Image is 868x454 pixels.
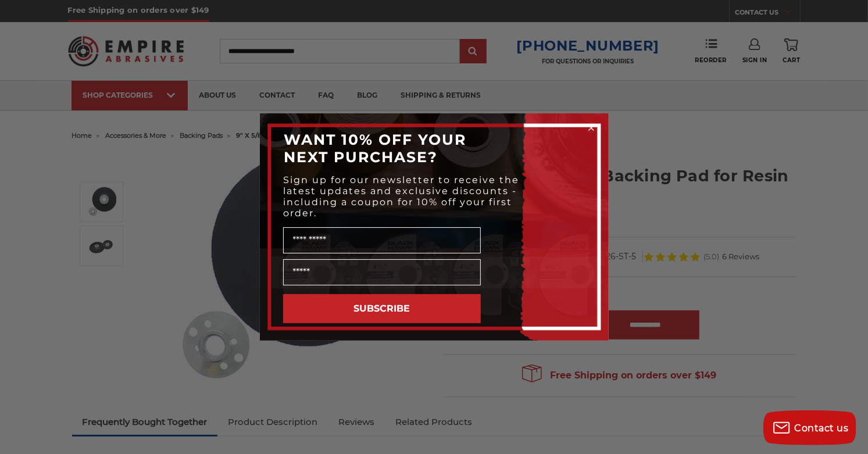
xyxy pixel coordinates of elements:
input: Email [283,259,481,285]
button: Contact us [763,410,856,445]
button: SUBSCRIBE [283,294,481,323]
button: Close dialog [585,122,597,134]
span: Sign up for our newsletter to receive the latest updates and exclusive discounts - including a co... [284,174,520,219]
span: WANT 10% OFF YOUR NEXT PURCHASE? [284,131,467,166]
span: Contact us [795,423,849,434]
